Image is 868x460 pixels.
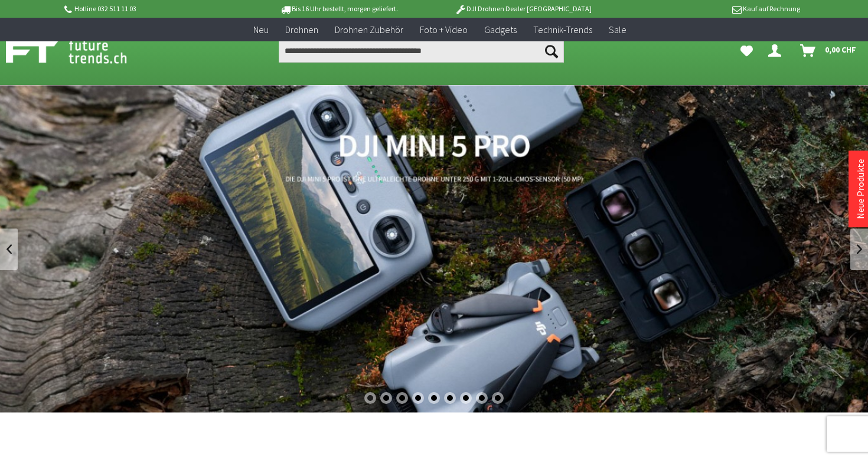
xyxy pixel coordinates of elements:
a: Meine Favoriten [735,39,759,63]
div: 2 [380,392,392,404]
span: 0,00 CHF [825,40,856,59]
span: Gadgets [484,24,517,35]
span: Foto + Video [420,24,468,35]
div: 8 [476,392,488,404]
div: 7 [460,392,472,404]
a: Neue Produkte [854,159,866,219]
p: Bis 16 Uhr bestellt, morgen geliefert. [246,2,430,16]
a: Drohnen Zubehör [327,18,412,42]
a: Dein Konto [763,39,791,63]
div: 6 [444,392,456,404]
p: Kauf auf Rechnung [615,2,800,16]
a: Sale [601,18,635,42]
div: 4 [412,392,424,404]
button: Suchen [539,39,564,63]
div: 9 [492,392,504,404]
div: 1 [364,392,376,404]
span: Drohnen [285,24,318,35]
a: Foto + Video [412,18,476,42]
span: Drohnen Zubehör [335,24,403,35]
a: Neu [245,18,277,42]
span: Neu [253,24,269,35]
a: Warenkorb [795,39,862,63]
span: Sale [609,24,626,35]
div: 3 [396,392,408,404]
p: DJI Drohnen Dealer [GEOGRAPHIC_DATA] [431,2,615,16]
a: Gadgets [476,18,525,42]
a: Drohnen [277,18,327,42]
a: Technik-Trends [525,18,601,42]
input: Produkt, Marke, Kategorie, EAN, Artikelnummer… [279,39,564,63]
p: Hotline 032 511 11 03 [62,2,246,16]
span: Technik-Trends [533,24,592,35]
img: Shop Futuretrends - zur Startseite wechseln [6,37,153,66]
div: 5 [428,392,440,404]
